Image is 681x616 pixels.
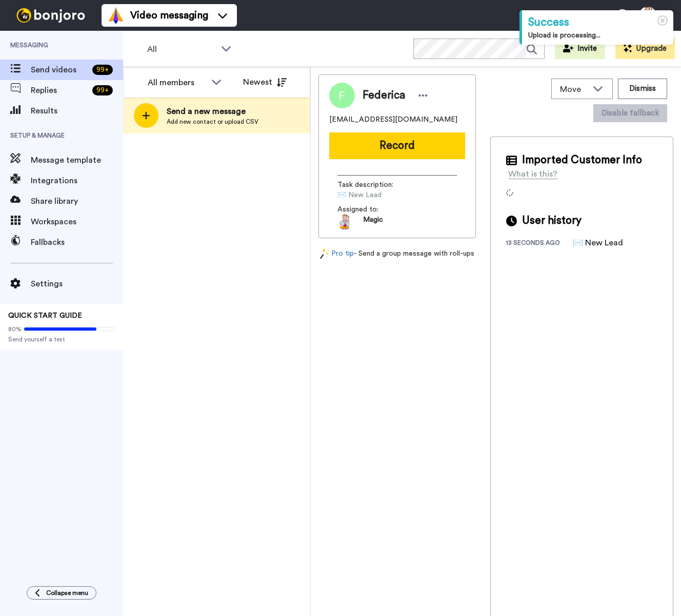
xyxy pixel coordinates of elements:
button: Upgrade [615,38,675,59]
span: Send yourself a test [8,335,115,343]
div: ✉️ New Lead [573,237,624,249]
span: Task description : [337,180,409,190]
span: Send videos [31,64,88,76]
img: magic-wand.svg [320,248,329,259]
span: Add new contact or upload CSV [167,118,258,126]
span: Workspaces [31,216,123,228]
span: Imported Customer Info [522,152,642,168]
span: Replies [31,84,88,97]
div: - Send a group message with roll-ups [318,248,476,259]
div: 99 + [92,65,113,75]
div: 99 + [92,85,113,95]
span: [EMAIL_ADDRESS][DOMAIN_NAME] [329,114,457,125]
span: Fallbacks [31,236,123,248]
span: Message template [31,154,123,166]
img: vm-color.svg [108,7,124,24]
span: Integrations [31,175,123,187]
span: Settings [31,278,123,290]
div: Success [528,14,667,30]
div: 13 seconds ago [506,239,573,249]
button: Newest [235,72,294,92]
span: Collapse menu [46,589,88,597]
span: Assigned to: [337,204,409,215]
img: Image of Federica [329,83,355,108]
span: Send a new message [167,105,258,118]
span: Federica [363,88,405,103]
img: 15d1c799-1a2a-44da-886b-0dc1005ab79c-1524146106.jpg [337,215,353,230]
button: Record [329,132,465,159]
button: Collapse menu [27,586,96,600]
span: Magic [363,215,383,230]
div: Upload is processing... [528,30,667,41]
span: User history [522,213,582,228]
a: Pro tip [320,248,354,259]
span: All [147,43,216,55]
div: All members [148,76,206,89]
div: What is this? [508,168,557,180]
button: Disable fallback [593,104,667,122]
span: Video messaging [130,8,208,23]
span: Results [31,105,123,117]
span: 80% [8,325,22,333]
span: Share library [31,195,123,207]
span: QUICK START GUIDE [8,312,82,319]
span: Move [560,83,588,95]
button: Dismiss [618,79,667,99]
button: Invite [555,38,605,59]
img: bj-logo-header-white.svg [12,8,89,23]
span: ✉️ New Lead [337,190,435,200]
